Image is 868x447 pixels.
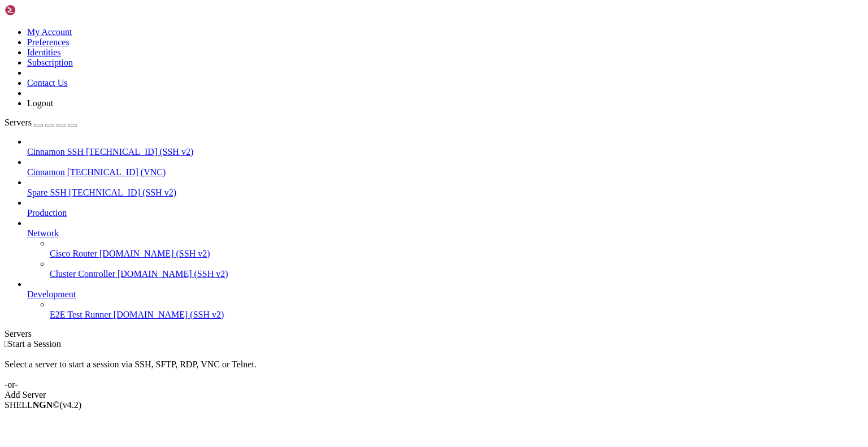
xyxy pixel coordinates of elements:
a: Preferences [27,37,70,47]
span: Production [27,208,67,218]
li: E2E Test Runner [DOMAIN_NAME] (SSH v2) [50,300,863,320]
a: Subscription [27,58,73,67]
a: E2E Test Runner [DOMAIN_NAME] (SSH v2) [50,310,863,320]
span: [DOMAIN_NAME] (SSH v2) [114,310,224,319]
a: Identities [27,47,61,57]
a: Production [27,208,863,218]
span: Cinnamon SSH [27,147,84,157]
span: Network [27,228,59,238]
a: Cluster Controller [DOMAIN_NAME] (SSH v2) [50,269,863,279]
a: Logout [27,98,53,108]
div: Servers [5,329,863,339]
li: Development [27,279,863,320]
li: Production [27,198,863,218]
a: Servers [5,118,77,127]
span:  [5,339,8,349]
a: My Account [27,27,72,37]
li: Network [27,218,863,279]
span: [TECHNICAL_ID] (SSH v2) [69,188,176,197]
span: Servers [5,118,32,127]
a: Cisco Router [DOMAIN_NAME] (SSH v2) [50,249,863,259]
span: SHELL © [5,400,81,410]
span: Start a Session [8,339,61,349]
li: Cinnamon SSH [TECHNICAL_ID] (SSH v2) [27,137,863,157]
span: Spare SSH [27,188,67,197]
span: [TECHNICAL_ID] (SSH v2) [86,147,193,157]
span: E2E Test Runner [50,310,111,319]
span: Development [27,289,76,299]
li: Cinnamon [TECHNICAL_ID] (VNC) [27,157,863,177]
a: Development [27,289,863,300]
span: 4.2.0 [60,400,82,410]
span: Cinnamon [27,167,65,177]
div: Add Server [5,390,863,400]
a: Cinnamon SSH [TECHNICAL_ID] (SSH v2) [27,147,863,157]
span: [DOMAIN_NAME] (SSH v2) [99,249,210,258]
a: Spare SSH [TECHNICAL_ID] (SSH v2) [27,188,863,198]
span: Cluster Controller [50,269,115,279]
span: [TECHNICAL_ID] (VNC) [67,167,166,177]
span: Cisco Router [50,249,97,258]
a: Contact Us [27,78,68,88]
li: Spare SSH [TECHNICAL_ID] (SSH v2) [27,177,863,198]
img: Shellngn [5,5,70,16]
b: NGN [33,400,53,410]
a: Network [27,228,863,238]
span: [DOMAIN_NAME] (SSH v2) [118,269,228,279]
a: Cinnamon [TECHNICAL_ID] (VNC) [27,167,863,177]
li: Cisco Router [DOMAIN_NAME] (SSH v2) [50,238,863,259]
div: Select a server to start a session via SSH, SFTP, RDP, VNC or Telnet. -or- [5,349,863,390]
li: Cluster Controller [DOMAIN_NAME] (SSH v2) [50,259,863,279]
